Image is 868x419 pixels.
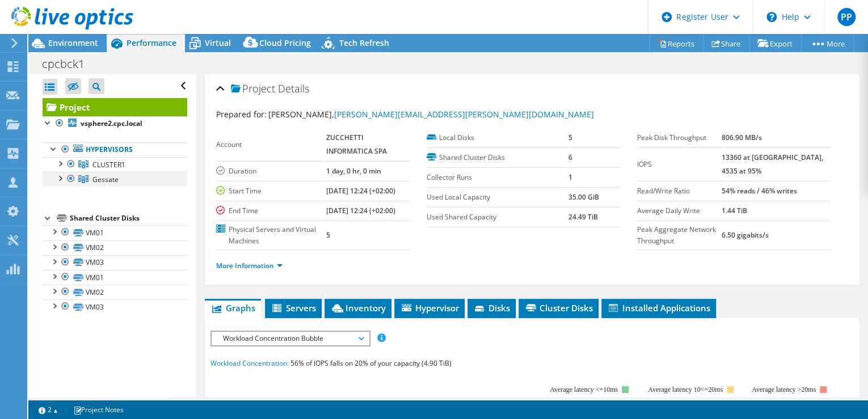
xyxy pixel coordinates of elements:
b: 24.49 TiB [568,212,598,222]
label: Read/Write Ratio [637,185,722,197]
label: Shared Cluster Disks [427,152,568,163]
b: 35.00 GiB [568,192,599,202]
span: Details [278,82,309,95]
b: 54% reads / 46% writes [722,186,797,196]
b: ZUCCHETTI INFORMATICA SPA [326,133,387,156]
a: VM01 [43,270,187,285]
span: CLUSTER1 [92,160,125,170]
span: Cluster Disks [524,302,593,314]
b: 13360 at [GEOGRAPHIC_DATA], 4535 at 95% [722,153,823,176]
b: 1.44 TiB [722,206,747,215]
span: Servers [271,302,316,314]
b: 5 [568,133,572,142]
span: Performance [127,37,176,48]
span: Disks [473,302,510,314]
span: Gessate [92,175,119,184]
b: [DATE] 12:24 (+02:00) [326,206,395,215]
span: Tech Refresh [339,37,389,48]
span: Hypervisor [400,302,459,314]
b: 6.50 gigabits/s [722,230,769,240]
span: Environment [48,37,98,48]
span: Workload Concentration Bubble [217,332,363,345]
span: Project [231,83,275,95]
a: Share [703,35,749,52]
span: Graphs [210,302,255,314]
a: VM01 [43,225,187,240]
b: [DATE] 12:24 (+02:00) [326,186,395,196]
label: Average Daily Write [637,205,722,217]
label: Prepared for: [216,109,267,120]
a: Export [749,35,802,52]
a: Hypervisors [43,142,187,157]
label: Used Local Capacity [427,192,568,203]
a: CLUSTER1 [43,157,187,172]
span: 56% of IOPS falls on 20% of your capacity (4.90 TiB) [290,358,452,368]
label: Used Shared Capacity [427,211,568,223]
a: VM03 [43,255,187,270]
label: Account [216,139,326,150]
text: Average latency >20ms [752,386,816,393]
h1: cpcbck1 [37,58,102,70]
tspan: Average latency 10<=20ms [648,386,723,393]
a: More Information [216,261,283,270]
label: End Time [216,205,326,217]
b: 5 [326,230,330,240]
a: Project [43,98,187,116]
span: Workload Concentration: [210,358,289,368]
a: Reports [649,35,703,52]
span: Inventory [330,302,386,314]
b: 806.90 MB/s [722,133,762,142]
span: [PERSON_NAME], [268,109,594,120]
svg: \n [766,12,777,22]
label: IOPS [637,159,722,170]
label: Local Disks [427,132,568,143]
tspan: Average latency <=10ms [550,386,618,393]
span: Installed Applications [607,302,710,314]
label: Collector Runs [427,172,568,183]
label: Peak Aggregate Network Throughput [637,224,722,247]
label: Physical Servers and Virtual Machines [216,224,326,247]
b: 6 [568,153,572,162]
a: Gessate [43,172,187,187]
b: 1 [568,172,572,182]
label: Peak Disk Throughput [637,132,722,143]
a: Project Notes [65,403,132,417]
b: vsphere2.cpc.local [81,118,142,128]
label: Duration [216,166,326,177]
a: VM02 [43,240,187,255]
a: [PERSON_NAME][EMAIL_ADDRESS][PERSON_NAME][DOMAIN_NAME] [334,109,594,120]
span: PP [837,8,856,26]
label: Start Time [216,185,326,197]
a: VM03 [43,299,187,314]
a: 2 [31,403,66,417]
span: Cloud Pricing [259,37,311,48]
b: 1 day, 0 hr, 0 min [326,166,381,176]
a: VM02 [43,285,187,299]
div: Shared Cluster Disks [70,211,187,225]
span: Virtual [205,37,231,48]
a: More [801,35,854,52]
a: vsphere2.cpc.local [43,116,187,131]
